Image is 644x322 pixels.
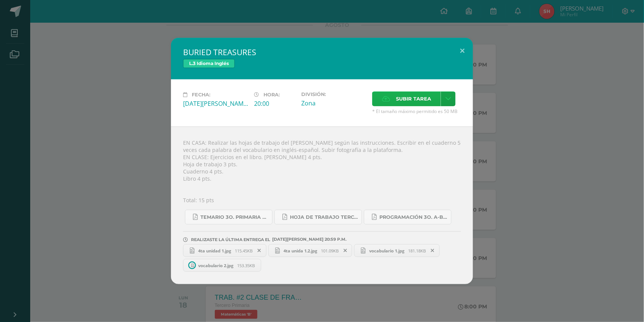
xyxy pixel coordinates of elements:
button: Close (Esc) [451,38,473,63]
span: Subir tarea [396,92,431,106]
span: * El tamaño máximo permitido es 50 MB [372,108,461,115]
a: Hoja de trabajo TERCERO1.pdf [274,210,362,224]
div: Zona [301,99,366,107]
span: 153.35KB [237,263,255,268]
span: L.3 Idioma Inglés [183,59,235,68]
div: 20:00 [254,99,295,108]
span: Temario 3o. primaria 4-2025.pdf [200,214,268,220]
div: EN CASA: Realizar las hojas de trabajo del [PERSON_NAME] según las instrucciones. Escribir en el ... [171,127,473,284]
span: 181.18KB [408,248,426,254]
label: División: [301,91,366,97]
span: vocabulario 2.jpg [195,263,237,268]
span: Programación 3o. A-B Inglés.pdf [379,214,447,220]
span: 115.45KB [235,248,253,254]
a: 4ta unidad 1.jpg 115.45KB [183,244,267,257]
span: Remover entrega [427,246,439,255]
span: 4ta unida 1.2.jpg [280,248,321,254]
div: [DATE][PERSON_NAME] [183,99,248,108]
span: Remover entrega [339,246,352,255]
span: 4ta unidad 1.jpg [195,248,235,254]
span: Hora: [263,92,280,98]
h2: BURIED TREASURES [183,47,461,57]
a: 4ta unida 1.2.jpg 101.09KB [268,244,353,257]
a: Programación 3o. A-B Inglés.pdf [364,210,451,224]
span: Remover entrega [253,246,266,255]
span: Fecha: [192,92,210,98]
a: vocabulario 2.jpg 153.35KB [183,259,261,272]
span: 101.09KB [321,248,339,254]
a: vocabulario 1.jpg 181.18KB [354,244,440,257]
span: [DATE][PERSON_NAME] 20:59 P.M. [270,239,347,240]
span: vocabulario 1.jpg [366,248,408,254]
span: Hoja de trabajo TERCERO1.pdf [290,214,358,220]
a: Temario 3o. primaria 4-2025.pdf [185,210,273,224]
span: REALIZASTE LA ÚLTIMA ENTREGA EL [191,237,270,242]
